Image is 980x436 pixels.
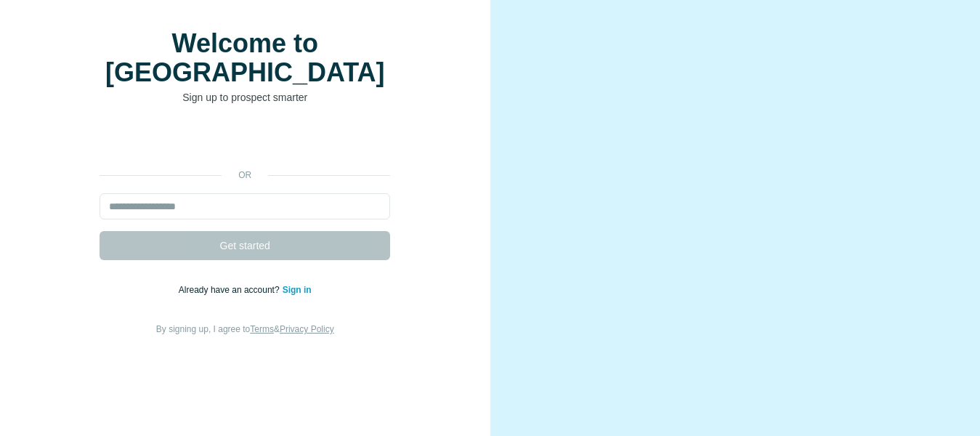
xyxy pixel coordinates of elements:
[100,90,390,105] p: Sign up to prospect smarter
[250,324,274,334] a: Terms
[283,285,312,295] a: Sign in
[179,285,283,295] span: Already have an account?
[92,126,397,158] iframe: Sign in with Google Button
[156,324,334,334] span: By signing up, I agree to &
[280,324,334,334] a: Privacy Policy
[100,29,390,87] h1: Welcome to [GEOGRAPHIC_DATA]
[222,169,268,182] p: or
